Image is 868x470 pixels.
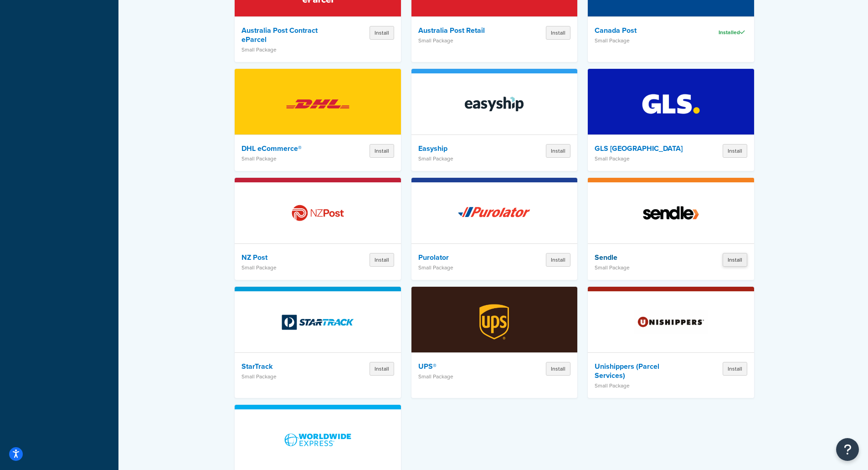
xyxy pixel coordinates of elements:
a: DHL eCommerce®DHL eCommerce®Small PackageInstall [235,69,401,171]
h4: UPS® [418,362,513,371]
p: Small Package [595,37,689,44]
h4: Easyship [418,144,513,153]
p: Small Package [418,264,513,271]
button: Install [546,362,570,376]
p: Small Package [418,37,513,44]
h4: StarTrack [241,362,336,371]
p: Small Package [241,373,336,380]
img: DHL eCommerce® [278,72,358,136]
button: Install [370,26,394,40]
h4: Australia Post Retail [418,26,513,35]
p: Small Package [418,155,513,162]
button: Open Resource Center [836,438,859,461]
p: Small Package [241,155,336,162]
a: NZ PostNZ PostSmall PackageInstall [235,178,401,280]
p: Small Package [595,155,689,162]
a: EasyshipEasyshipSmall PackageInstall [411,69,578,171]
button: Install [370,144,394,158]
button: Install [723,253,747,267]
a: Sendle SendleSmall PackageInstall [588,178,754,280]
button: Install [723,362,747,376]
button: Install [723,144,747,158]
h4: GLS [GEOGRAPHIC_DATA] [595,144,689,153]
a: UPS®UPS®Small PackageInstall [411,287,578,398]
img: Sendle [631,181,711,245]
button: Install [370,362,394,376]
img: Purolator [454,181,534,245]
a: GLS CanadaGLS [GEOGRAPHIC_DATA]Small PackageInstall [588,69,754,171]
a: Unishippers (Parcel Services)Unishippers (Parcel Services)Small PackageInstall [588,287,754,398]
img: NZ Post [278,181,358,245]
button: Install [370,253,394,267]
button: Install [546,144,570,158]
img: GLS Canada [631,72,711,136]
a: StarTrack StarTrackSmall PackageInstall [235,287,401,398]
img: Easyship [454,72,534,136]
h4: Canada Post [595,26,689,35]
h4: Purolator [418,253,513,262]
p: Small Package [595,382,689,389]
p: Small Package [241,46,336,53]
p: Small Package [241,264,336,271]
h4: Australia Post Contract eParcel [241,26,336,44]
img: StarTrack [278,290,358,354]
img: Unishippers (Parcel Services) [631,290,711,354]
p: Small Package [418,373,513,380]
a: PurolatorPurolatorSmall PackageInstall [411,178,578,280]
button: Install [546,26,570,40]
p: Small Package [595,264,689,271]
img: UPS® [454,290,534,354]
h4: Sendle [595,253,689,262]
h4: NZ Post [241,253,336,262]
h4: Unishippers (Parcel Services) [595,362,689,380]
button: Install [546,253,570,267]
h4: DHL eCommerce® [241,144,336,153]
div: Installed [696,26,747,39]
